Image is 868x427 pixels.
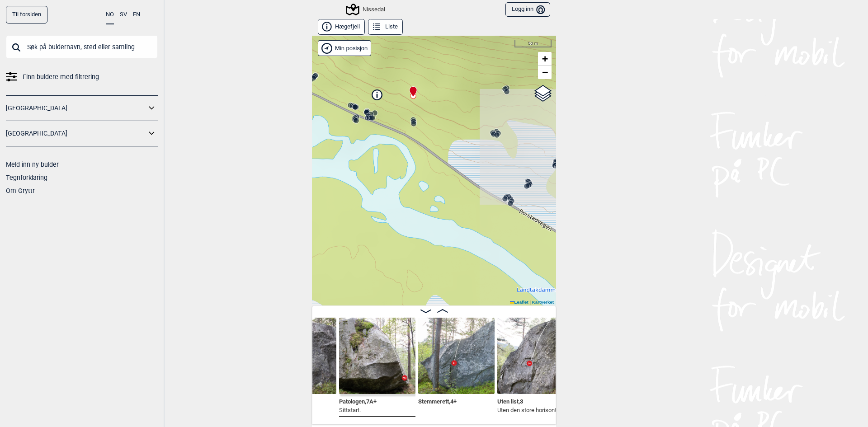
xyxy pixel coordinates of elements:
[6,161,59,168] a: Meld inn ny bulder
[418,318,495,394] img: Stemmerett 220321
[6,127,146,140] a: [GEOGRAPHIC_DATA]
[542,66,548,78] span: −
[6,70,158,84] a: Finn buldere med filtrering
[318,40,371,56] div: Vis min posisjon
[6,6,47,23] a: Til forsiden
[514,40,552,47] div: 50 m
[497,318,574,394] img: Uten list 200318
[339,318,415,394] img: Patologen 190904
[6,102,146,115] a: [GEOGRAPHIC_DATA]
[133,6,140,23] button: EN
[510,300,528,305] a: Leaflet
[23,70,99,84] span: Finn buldere med filtrering
[6,35,158,59] input: Søk på buldernavn, sted eller samling
[106,6,114,24] button: NO
[6,187,35,194] a: Om Gryttr
[368,19,403,35] button: Liste
[318,19,365,35] button: Hægefjell
[339,406,377,415] p: Sittstart.
[538,66,552,79] a: Zoom out
[347,4,385,15] div: Nissedal
[497,396,523,405] span: Uten list , 3
[534,84,552,103] a: Layers
[120,6,127,23] button: SV
[6,174,47,181] a: Tegnforklaring
[529,300,531,305] span: |
[418,396,457,405] span: Stemmerett , 4+
[497,406,564,415] p: Uten den store horisontale
[505,2,550,17] button: Logg inn
[538,52,552,66] a: Zoom in
[542,53,548,64] span: +
[339,396,377,405] span: Patologen , 7A+
[532,300,554,305] a: Kartverket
